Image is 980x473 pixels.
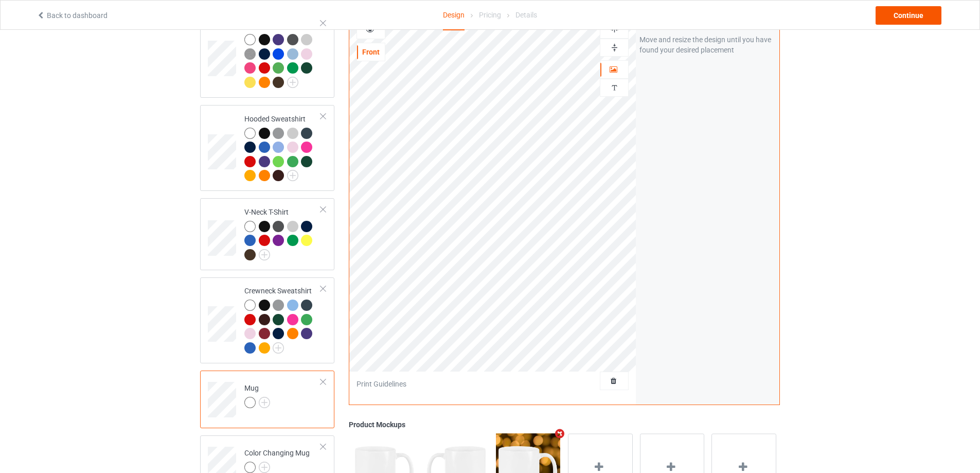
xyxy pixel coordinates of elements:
img: svg+xml;base64,PD94bWwgdmVyc2lvbj0iMS4wIiBlbmNvZGluZz0iVVRGLTgiPz4KPHN2ZyB3aWR0aD0iMjJweCIgaGVpZ2... [287,77,298,88]
a: Back to dashboard [37,11,108,20]
div: Design [443,1,465,30]
img: svg+xml;base64,PD94bWwgdmVyc2lvbj0iMS4wIiBlbmNvZGluZz0iVVRGLTgiPz4KPHN2ZyB3aWR0aD0iMjJweCIgaGVpZ2... [259,397,270,408]
div: V-Neck T-Shirt [200,198,334,270]
div: Print Guidelines [357,379,406,389]
div: Premium Fit Mens Tee [244,20,321,87]
img: svg+xml;base64,PD94bWwgdmVyc2lvbj0iMS4wIiBlbmNvZGluZz0iVVRGLTgiPz4KPHN2ZyB3aWR0aD0iMjJweCIgaGVpZ2... [259,462,270,473]
div: Premium Fit Mens Tee [200,12,334,98]
div: Color Changing Mug [244,448,310,472]
img: svg%3E%0A [610,43,619,52]
img: svg+xml;base64,PD94bWwgdmVyc2lvbj0iMS4wIiBlbmNvZGluZz0iVVRGLTgiPz4KPHN2ZyB3aWR0aD0iMjJweCIgaGVpZ2... [259,249,270,260]
img: heather_texture.png [244,48,256,60]
img: svg+xml;base64,PD94bWwgdmVyc2lvbj0iMS4wIiBlbmNvZGluZz0iVVRGLTgiPz4KPHN2ZyB3aWR0aD0iMjJweCIgaGVpZ2... [273,342,284,354]
div: Pricing [479,1,501,29]
div: Continue [876,6,941,25]
div: Hooded Sweatshirt [200,105,334,191]
div: Move and resize the design until you have found your desired placement [639,34,776,55]
i: Remove mockup [554,428,566,439]
div: Crewneck Sweatshirt [244,286,321,353]
div: Mug [244,383,270,408]
img: svg%3E%0A [610,83,619,93]
div: V-Neck T-Shirt [244,207,321,260]
div: Mug [200,371,334,428]
div: Crewneck Sweatshirt [200,277,334,363]
img: svg+xml;base64,PD94bWwgdmVyc2lvbj0iMS4wIiBlbmNvZGluZz0iVVRGLTgiPz4KPHN2ZyB3aWR0aD0iMjJweCIgaGVpZ2... [287,170,298,181]
div: Details [515,1,537,29]
div: Front [357,47,385,57]
div: Hooded Sweatshirt [244,114,321,181]
div: Product Mockups [349,419,780,430]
